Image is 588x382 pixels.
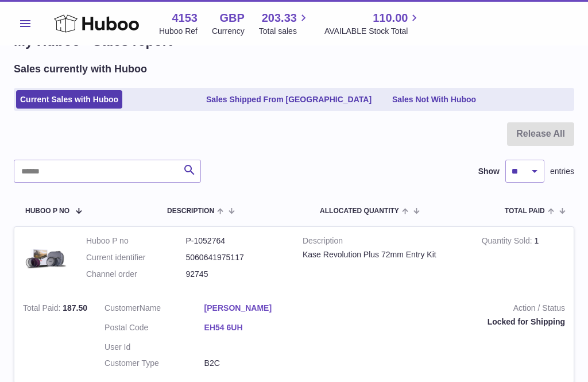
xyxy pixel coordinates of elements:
h2: Sales currently with Huboo [14,62,147,76]
dt: Name [105,303,204,317]
div: Locked for Shipping [321,317,565,327]
span: 203.33 [262,10,297,26]
span: entries [550,166,574,177]
div: Currency [212,26,245,37]
dt: Channel order [86,269,186,280]
span: Total paid [505,207,545,215]
span: 187.50 [63,303,87,312]
dt: Postal Code [105,322,204,336]
strong: 4153 [172,10,198,26]
dd: P-1052764 [186,236,286,246]
span: Huboo P no [25,207,69,215]
a: 110.00 AVAILABLE Stock Total [324,10,421,37]
div: Huboo Ref [159,26,198,37]
dt: User Id [105,342,204,353]
a: Sales Not With Huboo [388,90,480,109]
a: Sales Shipped From [GEOGRAPHIC_DATA] [202,90,376,109]
dt: Huboo P no [86,236,186,246]
img: 82mm.jpg [23,236,69,281]
span: AVAILABLE Stock Total [324,26,421,37]
dd: B2C [204,358,304,369]
span: Description [167,207,214,215]
span: Total sales [259,26,310,37]
td: 1 [473,227,574,294]
strong: Total Paid [23,303,63,315]
strong: Quantity Sold [482,236,535,248]
strong: Action / Status [321,303,565,317]
span: Customer [105,303,140,312]
label: Show [478,166,500,177]
strong: Description [303,236,465,249]
a: [PERSON_NAME] [204,303,304,314]
span: ALLOCATED Quantity [320,207,399,215]
div: Kase Revolution Plus 72mm Entry Kit [303,249,465,260]
dd: 5060641975117 [186,252,286,263]
span: 110.00 [373,10,408,26]
a: Current Sales with Huboo [16,90,122,109]
strong: GBP [219,10,244,26]
a: EH54 6UH [204,322,304,333]
a: 203.33 Total sales [259,10,310,37]
dt: Customer Type [105,358,204,369]
dd: 92745 [186,269,286,280]
dt: Current identifier [86,252,186,263]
